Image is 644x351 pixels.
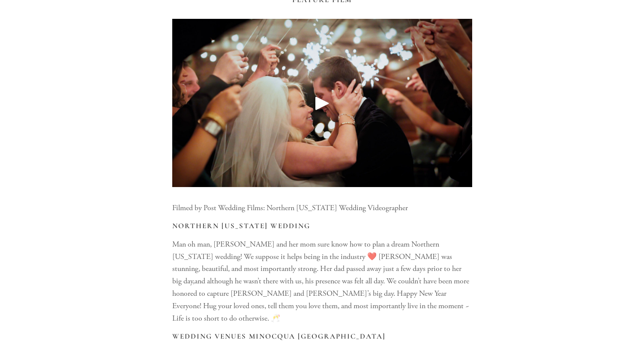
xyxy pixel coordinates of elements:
h3: Wedding Venues Minocqua [GEOGRAPHIC_DATA] [172,332,472,341]
p: Filmed by Post Wedding Films: Northern [US_STATE] Wedding Videographer [172,202,472,214]
p: Man oh man, [PERSON_NAME] and her mom sure know how to plan a dream Northern [US_STATE] wedding! ... [172,238,472,325]
h3: Northern [US_STATE] Wedding [172,222,472,230]
div: Play [312,93,332,113]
